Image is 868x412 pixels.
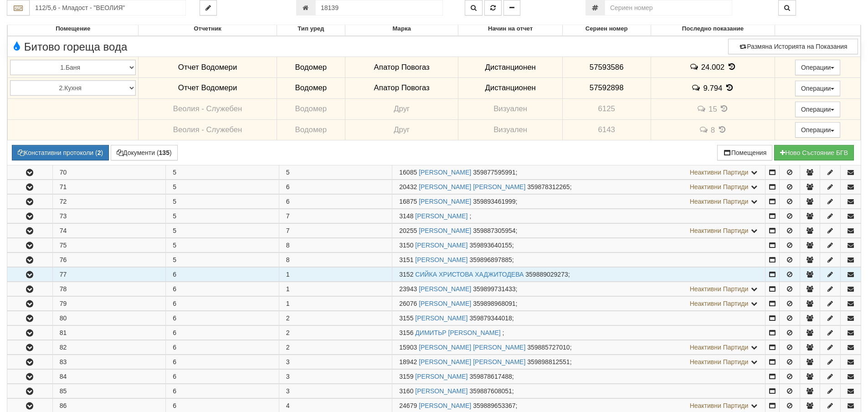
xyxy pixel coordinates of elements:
span: 2 [286,329,290,336]
button: Констативни протоколи (2) [12,145,109,160]
td: Водомер [277,119,345,140]
span: Партида № [399,387,413,395]
span: 3 [286,373,290,380]
td: ; [392,311,765,325]
span: 6 [286,183,290,191]
td: 6125 [562,98,651,119]
td: 6 [166,268,279,282]
span: Партида № [399,183,417,191]
span: Партида № [399,358,417,366]
td: 72 [52,195,166,209]
td: Водомер [277,77,345,98]
span: 359878312265 [527,183,570,191]
span: 4 [286,402,290,409]
span: Веолия - Служебен [173,104,242,113]
td: 6 [166,326,279,340]
td: ; [392,238,765,252]
a: [PERSON_NAME] [419,285,471,293]
a: [PERSON_NAME] [419,300,471,307]
a: [PERSON_NAME] [415,212,467,220]
a: ДИМИТЬР [PERSON_NAME] [415,329,500,336]
span: Партида № [399,402,417,409]
a: [PERSON_NAME] [415,242,467,249]
span: 1 [286,300,290,307]
span: 8 [286,256,290,263]
td: 5 [166,180,279,194]
button: Документи (135) [111,145,178,160]
td: 80 [52,311,166,325]
td: 6 [166,282,279,296]
a: [PERSON_NAME] [415,314,467,322]
span: Партида № [399,285,417,293]
th: Марка [345,22,458,36]
td: ; [392,297,765,311]
td: Водомер [277,57,345,78]
span: 3 [286,387,290,395]
span: 359893461999 [473,198,515,205]
td: 5 [166,209,279,223]
th: Тип уред [277,22,345,36]
th: Помещение [8,22,139,36]
td: 74 [52,224,166,238]
span: 7 [286,212,290,220]
span: Партида № [399,227,417,234]
td: 6143 [562,119,651,140]
span: 359889029273 [525,271,568,278]
td: 85 [52,384,166,398]
span: История на показанията [727,62,737,71]
span: Неактивни Партиди [690,402,749,409]
span: 359879344018 [469,314,512,322]
td: Апатор Повогаз [345,77,458,98]
td: ; [392,253,765,267]
td: Апатор Повогаз [345,57,458,78]
span: Веолия - Служебен [173,125,242,134]
span: История на показанията [717,125,727,134]
span: Неактивни Партиди [690,344,749,351]
td: ; [392,209,765,223]
td: 6 [166,297,279,311]
td: ; [392,165,765,180]
td: 76 [52,253,166,267]
button: Новo Състояние БГВ [774,145,854,160]
span: 57593586 [590,63,624,72]
span: История на забележките [699,125,711,134]
th: Сериен номер [562,22,651,36]
span: 359899731433 [473,285,515,293]
button: Операции [795,102,841,117]
span: Битово гореща вода [10,41,127,53]
span: 6 [286,198,290,205]
span: Отчет Водомери [178,63,237,72]
span: 7 [286,227,290,234]
button: Операции [795,60,841,75]
span: 15 [709,104,717,113]
span: Неактивни Партиди [690,285,749,293]
td: Друг [345,119,458,140]
span: 3 [286,358,290,366]
span: 5 [286,169,290,176]
td: 5 [166,165,279,180]
span: 359898812551 [527,358,570,366]
button: Помещения [717,145,773,160]
td: ; [392,282,765,296]
button: Операции [795,122,841,138]
span: 57592898 [590,83,624,92]
td: Друг [345,98,458,119]
span: Партида № [399,344,417,351]
td: ; [392,384,765,398]
th: Отчетник [139,22,277,36]
button: Размяна Историята на Показания [728,39,858,54]
td: Визуален [458,119,562,140]
span: 2 [286,344,290,351]
span: Неактивни Партиди [690,169,749,176]
td: 73 [52,209,166,223]
td: 6 [166,355,279,369]
th: Начин на отчет [458,22,562,36]
span: 359896897885 [469,256,512,263]
td: 81 [52,326,166,340]
span: Партида № [399,242,413,249]
td: Водомер [277,98,345,119]
span: Неактивни Партиди [690,198,749,205]
span: История на забележките [697,104,709,113]
span: Неактивни Партиди [690,300,749,307]
a: [PERSON_NAME] [419,227,471,234]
